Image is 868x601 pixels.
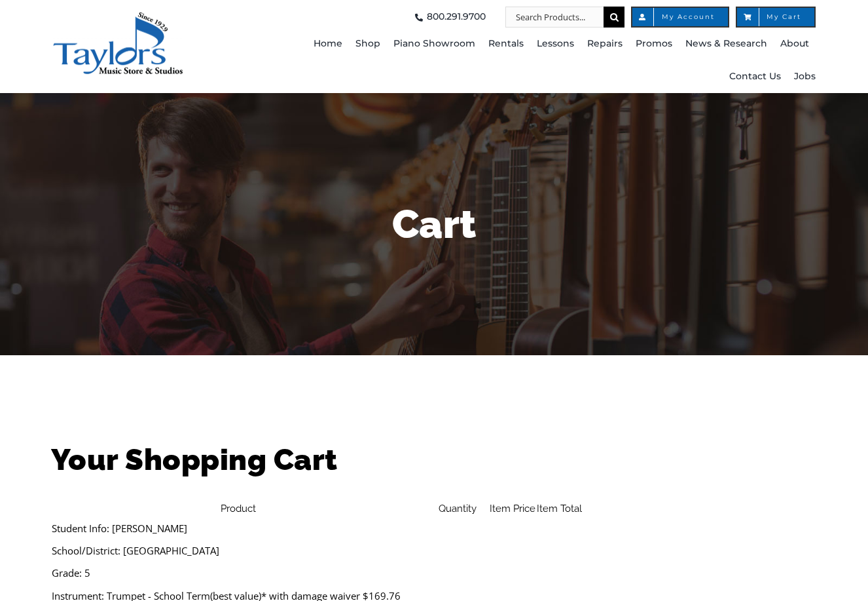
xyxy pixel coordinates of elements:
a: Jobs [794,60,816,93]
h1: Cart [51,197,817,252]
span: News & Research [685,33,767,54]
span: About [780,33,809,54]
a: Repairs [587,28,623,60]
th: Item Price [489,501,536,517]
th: Quantity [426,501,489,517]
span: Lessons [537,33,574,54]
a: 800.291.9700 [411,7,486,28]
span: Promos [636,33,672,54]
a: Rentals [488,28,524,60]
span: Rentals [488,33,524,54]
h1: Your Shopping Cart [51,439,817,480]
span: Jobs [794,66,816,87]
input: Search [604,7,624,28]
span: Piano Showroom [393,33,475,54]
th: Product [51,501,426,517]
a: Contact Us [729,60,781,93]
a: Piano Showroom [393,28,475,60]
span: 800.291.9700 [427,7,486,28]
a: Home [314,28,342,60]
a: Shop [355,28,380,60]
span: My Cart [750,14,801,20]
a: News & Research [685,28,767,60]
span: Repairs [587,33,623,54]
span: Home [314,33,342,54]
span: Shop [355,33,380,54]
a: About [780,28,809,60]
a: Lessons [537,28,574,60]
a: Promos [636,28,672,60]
span: Contact Us [729,66,781,87]
nav: Main Menu [251,28,816,93]
span: My Account [645,14,715,20]
nav: Top Right [251,7,816,28]
a: My Cart [736,7,816,28]
input: Search Products... [505,7,604,28]
a: taylors-music-store-west-chester [52,10,183,23]
a: My Account [631,7,729,28]
th: Item Total [536,501,583,517]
